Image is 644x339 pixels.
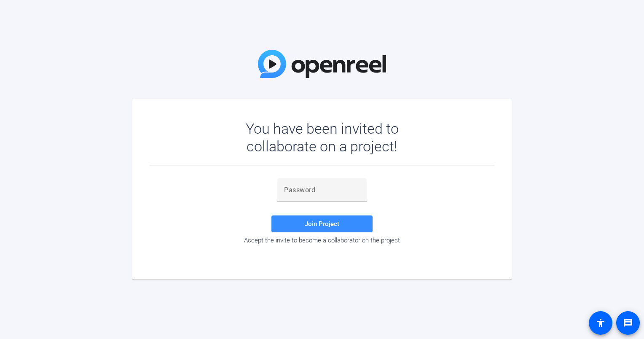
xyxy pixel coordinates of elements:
[271,215,373,232] button: Join Project
[221,120,423,155] div: You have been invited to collaborate on a project!
[284,185,360,195] input: Password
[149,237,495,244] div: Accept the invite to become a collaborator on the project
[596,318,606,328] mat-icon: accessibility
[305,220,339,228] span: Join Project
[623,318,633,328] mat-icon: message
[258,50,386,78] img: OpenReel Logo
